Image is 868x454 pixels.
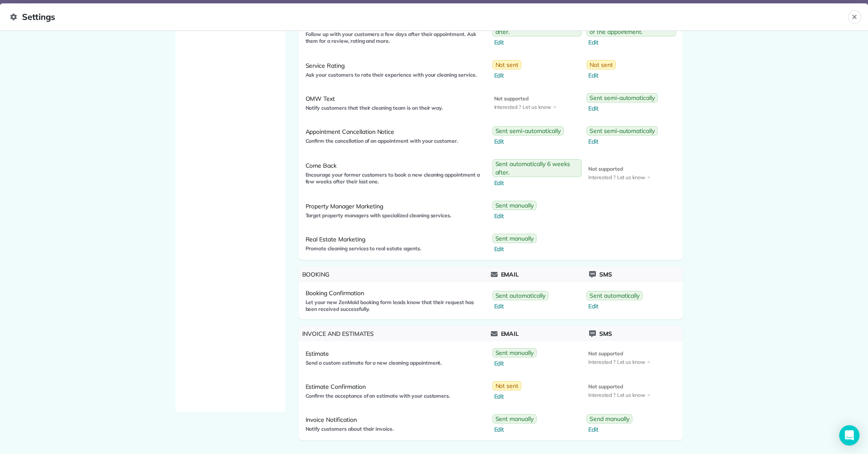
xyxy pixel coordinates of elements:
a: Sent manuallyEdit [491,230,540,257]
span: Promote cleaning services to real estate agents. [306,245,484,252]
span: Send manually [590,415,629,423]
span: Edit [494,392,522,401]
span: Not supported [588,383,650,390]
span: OMW Text [306,94,484,103]
span: Edit [494,245,537,253]
span: Not sent [495,61,519,69]
span: Interested ? [494,104,521,111]
a: Not supportedInterested ?Let us know [585,380,654,402]
span: Follow up with your customers a few days after their appointment. Ask them for a review, rating a... [306,31,484,44]
span: Let us know [617,174,651,181]
span: Interested ? [588,392,615,399]
a: Not supportedInterested ?Let us know [585,162,654,184]
a: Sent manuallyEdit [491,197,540,224]
span: Sms [599,270,612,279]
span: Send a custom estimate for a new cleaning appointment. [306,360,484,366]
span: Not supported [588,166,650,172]
span: Invoice Notification [306,415,484,424]
span: Edit [494,359,537,368]
span: Sent automatically 6 weeks after. [495,160,579,177]
span: Appointment Cancellation Notice [306,127,484,136]
span: Booking Confirmation [306,289,484,297]
span: Interested ? [588,174,615,181]
span: Let us know [617,359,651,365]
a: Not sentEdit [585,57,619,83]
span: Estimate [306,349,484,358]
span: Property Manager Marketing [306,202,484,210]
span: Sent semi-automatically [495,127,561,135]
span: Edit [494,179,582,187]
a: Not sentEdit [491,378,525,404]
span: Ask your customers to rate their experience with your cleaning service. [306,72,484,78]
span: Edit [494,212,537,220]
a: Sent manuallyEdit [491,411,540,437]
span: Confirm the cancellation of an appointment with your customer. [306,138,484,144]
span: Let your new ZenMaid booking form leads know that their request has been received successfully. [306,299,484,313]
a: Sent semi-automaticallyEdit [585,90,661,116]
span: Sent manually [495,415,534,423]
span: Email [501,270,519,279]
span: Not sent [590,61,613,69]
span: Interested ? [588,359,615,365]
span: Edit [494,425,537,434]
span: Edit [588,38,676,47]
span: Edit [588,71,616,80]
a: Sent semi-automaticallyEdit [491,123,567,149]
span: Edit [494,302,548,310]
span: Sms [599,329,612,338]
span: Not supported [588,350,650,357]
a: Not supportedInterested ?Let us know [585,347,654,369]
span: Estimate Confirmation [306,382,484,391]
span: Edit [494,71,522,80]
span: Confirm the acceptance of an estimate with your customers. [306,393,484,399]
span: Sent automatically [495,291,545,300]
span: Edit [588,104,658,113]
a: Sent automaticallyEdit [585,288,646,314]
a: Send manuallyEdit [585,411,636,437]
span: Not sent [495,382,519,390]
a: Sent semi-automaticallyEdit [585,123,661,149]
a: Sent automatically 6 weeks after.Edit [491,156,585,191]
span: Sent manually [495,201,534,210]
a: Not sentEdit [491,57,525,83]
a: Sent automatically 1 week after.Edit [491,15,585,50]
span: Let us know [523,104,556,111]
a: Sent automatically on the day of the appointment.Edit [585,15,679,50]
div: Open Intercom Messenger [839,425,860,446]
span: Service Rating [306,61,484,70]
button: Close [848,10,861,24]
span: Sent manually [495,349,534,357]
span: Encourage your former customers to book a new cleaning appointment a few weeks after their last one. [306,172,484,185]
span: Sent semi-automatically [590,94,655,102]
span: Sent automatically [590,291,640,300]
span: Sent semi-automatically [590,127,655,135]
span: Edit [588,302,643,310]
span: Booking [302,270,397,279]
span: Not supported [494,95,556,102]
span: Edit [588,137,658,146]
a: Not supportedInterested ?Let us know [491,92,559,114]
span: Target property managers with specialized cleaning services. [306,212,484,219]
span: Email [501,329,519,338]
span: Come Back [306,161,484,170]
a: Sent automaticallyEdit [491,288,552,314]
span: Invoice and Estimates [302,329,397,338]
span: Let us know [617,392,651,399]
span: Sent manually [495,234,534,243]
span: Settings [10,10,848,24]
a: Sent manuallyEdit [491,345,540,371]
span: Edit [494,137,564,146]
span: Real Estate Marketing [306,235,484,244]
span: Notify customers about their invoice. [306,426,484,432]
span: Edit [588,425,632,434]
